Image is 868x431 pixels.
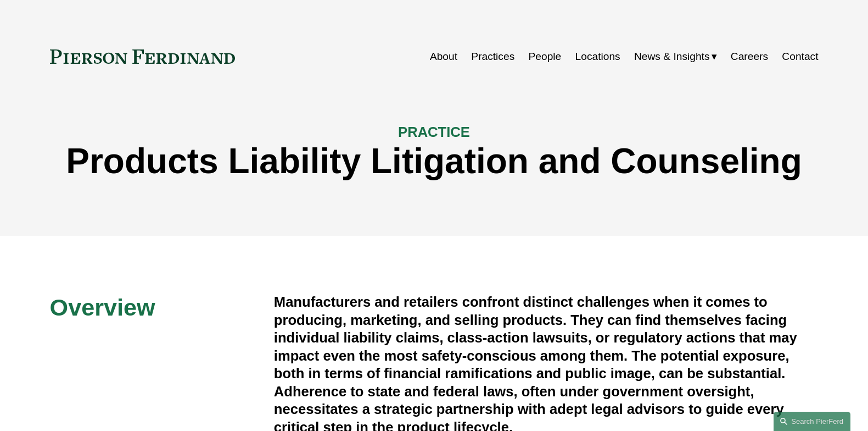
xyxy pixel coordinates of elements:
a: folder dropdown [634,46,717,67]
span: News & Insights [634,47,710,67]
span: Overview [50,294,155,321]
a: About [430,46,457,67]
a: Careers [731,46,768,67]
a: Locations [575,46,620,67]
span: PRACTICE [398,124,470,140]
a: Search this site [774,412,850,431]
a: Practices [471,46,514,67]
h1: Products Liability Litigation and Counseling [50,141,819,181]
a: Contact [782,46,818,67]
a: People [529,46,562,67]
